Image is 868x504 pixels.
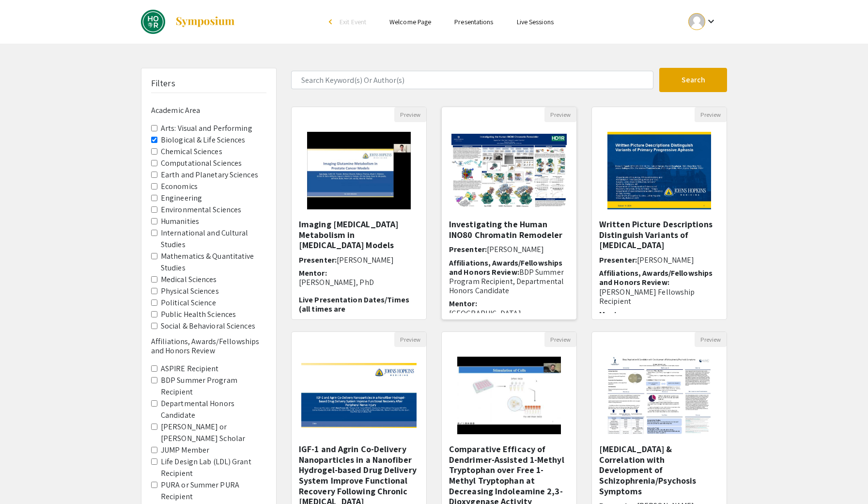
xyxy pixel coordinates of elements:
span: [PERSON_NAME] Fellowship Recipient [599,287,695,306]
h6: Affiliations, Awards/Fellowships and Honors Review [151,337,266,355]
mat-icon: Expand account dropdown [705,16,717,27]
label: PURA or Summer PURA Recipient [161,479,266,503]
label: ASPIRE Recipient [161,363,219,375]
img: DREAMS: Fall 2024 [141,10,165,34]
button: Preview [695,107,727,122]
img: <p><span style="color: rgb(0, 0, 0);">IGF-1 and Agrin Co-Delivery Nanoparticles in a Nanofiber Hy... [292,353,426,438]
iframe: Chat [7,460,41,497]
span: Affiliations, Awards/Fellowships and Honors Review: [449,258,562,277]
h5: Filters [151,78,175,89]
span: Mentor: [449,299,477,309]
span: [PERSON_NAME] [637,255,694,265]
span: BDP Summer Program Recipient, Departmental Honors Candidate [449,267,564,296]
img: <p>Comparative Efficacy of Dendrimer-Assisted 1-Methyl Tryptophan over Free 1-Methyl Tryptophan a... [448,347,570,444]
span: Mentor: [299,268,327,278]
button: Preview [394,107,426,122]
button: Search [659,68,727,92]
img: <p><strong style="color: rgb(0, 0, 0);">Written Picture Descriptions Distinguish Variants of Prim... [598,122,720,219]
input: Search Keyword(s) Or Author(s) [291,71,653,89]
h5: Written Picture Descriptions Distinguish Variants of [MEDICAL_DATA] [599,219,719,251]
label: Political Science [161,297,216,309]
label: [PERSON_NAME] or [PERSON_NAME] Scholar [161,421,266,444]
label: Engineering [161,192,202,204]
h5: Investigating the Human INO80 Chromatin Remodeler [449,219,569,240]
button: Preview [695,332,727,347]
label: Life Design Lab (LDL) Grant Recipient [161,456,266,479]
img: <p><span style="color: rgb(33, 33, 33);">Imaging Glutamine Metabolism in Prostate Cancer Models</... [297,122,420,219]
a: Welcome Page [389,17,431,26]
img: <p><span style="background-color: transparent; color: rgb(0, 0, 0);">Investigating the Human INO8... [442,124,576,218]
span: Exit Event [340,17,366,26]
label: JUMP Member [161,444,209,456]
img: Symposium by ForagerOne [175,16,235,28]
label: Departmental Honors Candidate [161,398,266,421]
label: Arts: Visual and Performing [161,123,252,134]
label: Mathematics & Quantitative Studies [161,251,266,274]
label: BDP Summer Program Recipient [161,375,266,398]
p: [GEOGRAPHIC_DATA] [449,309,569,318]
h6: Presenter: [449,245,569,254]
span: [PERSON_NAME] [487,244,544,254]
label: Earth and Planetary Sciences [161,169,258,181]
div: Open Presentation <p><span style="background-color: transparent; color: rgb(0, 0, 0);">Investigat... [441,107,577,320]
span: Mentor: [599,309,627,319]
label: Physical Sciences [161,285,219,297]
img: <p class="ql-align-center"><span style="color: rgb(0, 0, 0);">Sleep Deprivation &amp; Correlation... [598,347,720,444]
span: Affiliations, Awards/Fellowships and Honors Review: [599,268,713,287]
button: Preview [544,107,576,122]
label: International and Cultural Studies [161,227,266,251]
p: [PERSON_NAME], PhD [299,278,419,287]
a: Live Sessions [517,17,554,26]
label: Public Health Sciences [161,309,236,320]
h5: [MEDICAL_DATA] & Correlation with Development of Schizophrenia/Psychosis Symptoms [599,444,719,496]
h6: Academic Area [151,106,266,115]
h6: Presenter: [599,255,719,265]
label: Environmental Sciences [161,204,241,216]
a: Presentations [454,17,493,26]
span: [PERSON_NAME] [337,255,394,265]
h5: Imaging [MEDICAL_DATA] Metabolism in [MEDICAL_DATA] Models [299,219,419,251]
a: DREAMS: Fall 2024 [141,10,235,34]
label: Economics [161,181,198,192]
h6: Presenter: [299,255,419,265]
label: Chemical Sciences [161,146,222,157]
label: Medical Sciences [161,274,217,285]
label: Humanities [161,216,199,227]
label: Computational Sciences [161,157,242,169]
button: Preview [544,332,576,347]
div: arrow_back_ios [329,19,335,25]
div: Open Presentation <p><strong style="color: rgb(0, 0, 0);">Written Picture Descriptions Distinguis... [591,107,727,320]
button: Preview [394,332,426,347]
span: Live Presentation Dates/Times (all times are [GEOGRAPHIC_DATA]): [299,295,409,323]
label: Biological & Life Sciences [161,134,246,146]
div: Open Presentation <p><span style="color: rgb(33, 33, 33);">Imaging Glutamine Metabolism in Prosta... [291,107,427,320]
label: Social & Behavioral Sciences [161,320,255,332]
button: Expand account dropdown [678,11,727,32]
